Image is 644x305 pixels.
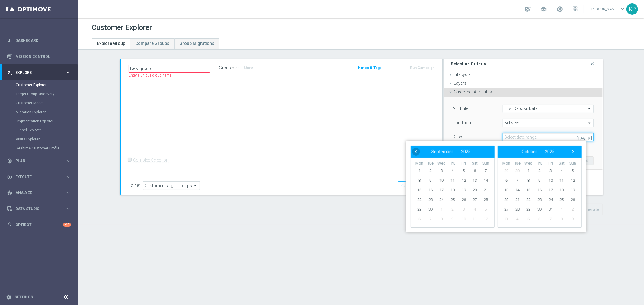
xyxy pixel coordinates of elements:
[569,148,577,156] button: ›
[568,166,578,176] span: 5
[415,166,424,176] span: 1
[415,195,424,205] span: 22
[546,205,556,214] span: 31
[512,161,523,166] th: weekday
[7,190,12,196] i: track_changes
[576,133,594,142] button: [DATE]
[65,70,71,75] i: keyboard_arrow_right
[7,38,71,43] button: equalizer Dashboard
[426,195,435,205] span: 23
[481,205,491,214] span: 5
[501,176,511,185] span: 6
[7,206,65,212] div: Data Studio
[535,176,544,185] span: 9
[426,166,435,176] span: 2
[7,158,65,164] div: Plan
[524,176,533,185] span: 8
[501,195,511,205] span: 20
[65,158,71,164] i: keyboard_arrow_right
[398,181,416,190] button: Cancel
[7,158,12,164] i: gps_fixed
[470,214,479,224] span: 11
[7,70,65,75] div: Explore
[133,157,169,163] label: Complex Selection
[16,128,63,133] a: Funnel Explorer
[454,90,492,94] span: Customer Attributes
[15,217,63,233] a: Optibot
[415,205,424,214] span: 29
[7,190,71,195] button: track_changes Analyze keyboard_arrow_right
[540,6,547,12] span: school
[7,206,71,211] button: Data Studio keyboard_arrow_right
[65,174,71,180] i: keyboard_arrow_right
[65,190,71,196] i: keyboard_arrow_right
[16,146,63,151] a: Realtime Customer Profile
[470,195,479,205] span: 27
[16,126,78,135] div: Funnel Explorer
[426,185,435,195] span: 16
[499,148,577,156] bs-datepicker-navigation-view: ​ ​ ​
[7,159,71,163] div: gps_fixed Plan keyboard_arrow_right
[16,80,78,90] div: Customer Explorer
[448,166,457,176] span: 4
[470,185,479,195] span: 20
[470,166,479,176] span: 6
[501,205,511,214] span: 27
[7,222,71,227] button: lightbulb Optibot +10
[219,65,240,71] label: Group size
[412,148,490,156] bs-datepicker-navigation-view: ​ ​ ​
[16,83,63,87] a: Customer Explorer
[470,205,479,214] span: 4
[557,195,566,205] span: 25
[557,214,566,224] span: 8
[15,175,65,179] span: Execute
[7,38,12,43] i: equalizer
[431,149,453,154] span: September
[546,166,556,176] span: 3
[16,99,78,108] div: Customer Model
[459,166,469,176] span: 5
[15,49,71,64] a: Mission Control
[16,101,63,105] a: Customer Model
[448,195,457,205] span: 25
[535,205,544,214] span: 30
[459,176,469,185] span: 12
[481,176,491,185] span: 14
[557,176,566,185] span: 11
[461,149,471,154] span: 2025
[15,207,65,211] span: Data Studio
[626,3,638,15] div: KP
[135,41,169,46] span: Compare Groups
[7,70,71,75] button: person_search Explore keyboard_arrow_right
[545,161,556,166] th: weekday
[14,295,33,299] a: Settings
[568,185,578,195] span: 19
[522,149,537,154] span: October
[437,176,446,185] span: 10
[15,33,71,49] a: Dashboard
[415,185,424,195] span: 15
[459,214,469,224] span: 10
[578,204,603,215] button: Generate
[16,135,78,144] div: Visits Explorer
[16,144,78,153] div: Realtime Customer Profile
[451,61,486,67] h3: Selection Criteria
[7,222,12,228] i: lightbulb
[457,148,475,156] button: 2025
[524,214,533,224] span: 5
[63,223,71,227] div: +10
[7,174,12,180] i: play_circle_outline
[97,41,125,46] span: Explore Group
[7,54,71,59] button: Mission Control
[415,176,424,185] span: 8
[577,134,593,140] i: [DATE]
[414,161,425,166] th: weekday
[619,6,626,12] span: keyboard_arrow_down
[7,217,71,233] div: Optibot
[556,161,567,166] th: weekday
[437,195,446,205] span: 24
